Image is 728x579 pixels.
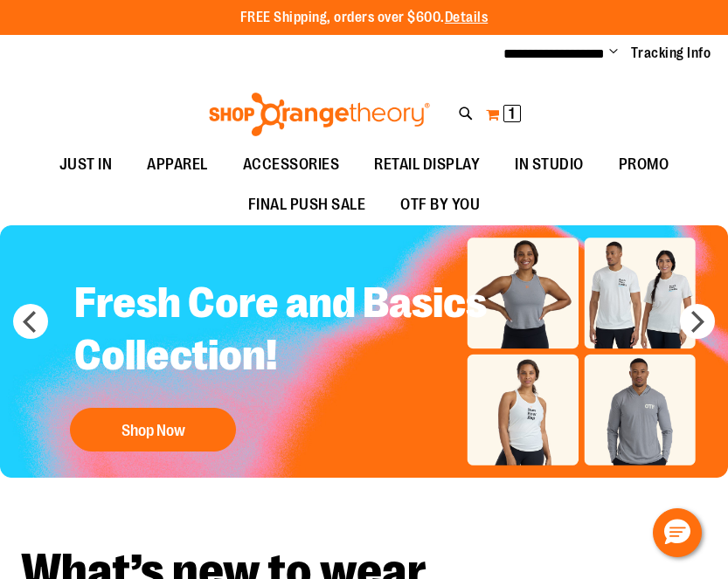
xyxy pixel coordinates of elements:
[374,145,480,184] span: RETAIL DISPLAY
[240,8,489,28] p: FREE Shipping, orders over $600.
[601,145,687,185] a: PROMO
[509,105,515,122] span: 1
[248,185,366,224] span: FINAL PUSH SALE
[631,44,711,63] a: Tracking Info
[206,93,433,136] img: Shop Orangetheory
[400,185,480,224] span: OTF BY YOU
[609,45,618,62] button: Account menu
[515,145,584,184] span: IN STUDIO
[653,508,702,557] button: Hello, have a question? Let’s chat.
[59,145,113,184] span: JUST IN
[619,145,669,184] span: PROMO
[497,145,601,185] a: IN STUDIO
[231,185,384,225] a: FINAL PUSH SALE
[42,145,130,185] a: JUST IN
[61,264,527,399] h2: Fresh Core and Basics Collection!
[61,264,527,460] a: Fresh Core and Basics Collection! Shop Now
[70,408,236,451] button: Shop Now
[680,304,715,339] button: next
[243,145,340,184] span: ACCESSORIES
[383,185,497,225] a: OTF BY YOU
[147,145,208,184] span: APPAREL
[129,145,225,185] a: APPAREL
[13,304,48,339] button: prev
[357,145,497,185] a: RETAIL DISPLAY
[225,145,357,185] a: ACCESSORIES
[445,10,489,25] a: Details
